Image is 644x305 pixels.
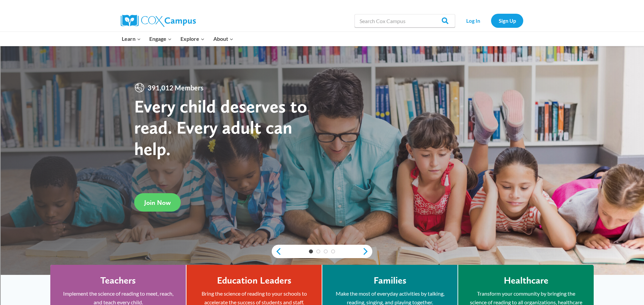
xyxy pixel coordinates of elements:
[504,275,548,286] h4: Healthcare
[100,275,136,286] h4: Teachers
[213,34,233,43] span: About
[180,34,205,43] span: Explore
[459,14,523,27] nav: Secondary Navigation
[117,32,237,46] nav: Primary Navigation
[491,14,523,27] a: Sign Up
[149,34,172,43] span: Engage
[355,14,455,27] input: Search Cox Campus
[374,275,407,286] h4: Families
[122,34,141,43] span: Learn
[217,275,291,286] h4: Education Leaders
[121,15,196,27] img: Cox Campus
[459,14,488,27] a: Log In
